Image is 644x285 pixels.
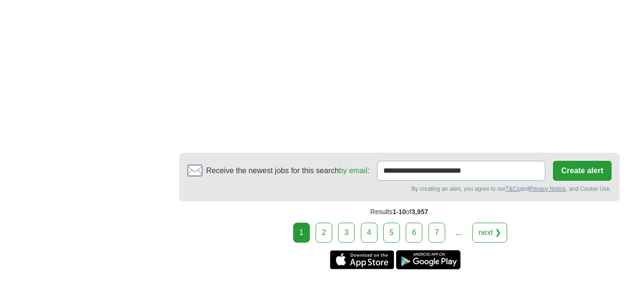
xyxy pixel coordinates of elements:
[411,208,428,216] span: 3,957
[206,165,369,177] span: Receive the newest jobs for this search :
[553,161,611,181] button: Create alert
[316,223,332,243] a: 2
[472,223,508,243] a: next ❯
[293,223,310,243] div: 1
[338,223,355,243] a: 3
[187,185,612,193] div: By creating an alert, you agree to our and , and Cookie Use.
[383,223,400,243] a: 5
[330,250,394,269] a: Get the iPhone app
[449,223,468,242] div: ...
[505,186,520,192] a: T&Cs
[529,186,566,192] a: Privacy Notice
[406,223,422,243] a: 6
[339,167,368,175] a: by email
[392,208,406,216] span: 1-10
[396,250,460,269] a: Get the Android app
[429,223,445,243] a: 7
[361,223,378,243] a: 4
[179,201,620,223] div: Results of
